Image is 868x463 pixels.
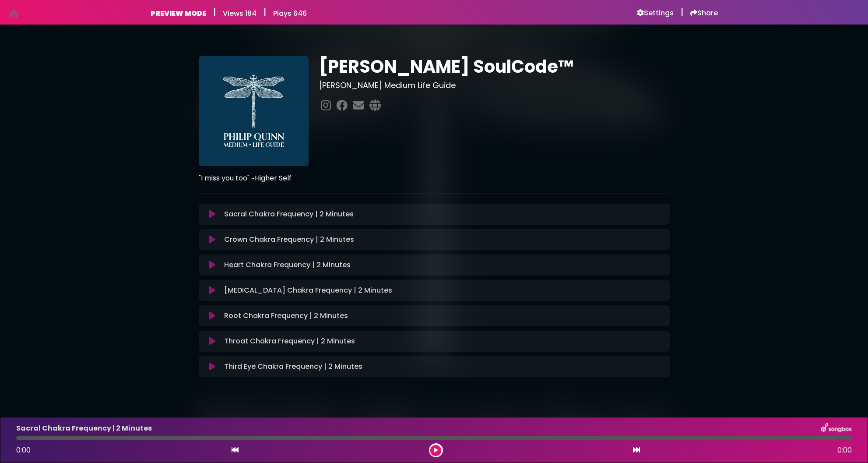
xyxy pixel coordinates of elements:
h6: PREVIEW MODE [151,9,206,18]
p: Throat Chakra Frequency | 2 Minutes [224,336,355,346]
h1: [PERSON_NAME] SoulCode™ [319,56,670,77]
p: Third Eye Chakra Frequency | 2 Minutes [224,361,362,372]
p: Crown Chakra Frequency | 2 Minutes [224,234,354,245]
img: I7IJcRuSRYWixn1lNlhH [199,56,309,166]
p: Root Chakra Frequency | 2 Minutes [224,311,348,321]
h5: | [213,7,216,18]
p: Sacral Chakra Frequency | 2 Minutes [224,209,354,219]
h6: Views 184 [223,9,257,18]
a: Share [690,9,718,18]
h5: | [681,7,683,18]
h6: Plays 646 [273,9,307,18]
strong: "I miss you too" ~Higher Self [199,173,292,183]
p: Heart Chakra Frequency | 2 Minutes [224,260,351,270]
h3: [PERSON_NAME] Medium Life Guide [319,81,670,90]
h5: | [264,7,266,18]
p: [MEDICAL_DATA] Chakra Frequency | 2 Minutes [224,285,392,296]
a: Settings [637,9,674,18]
